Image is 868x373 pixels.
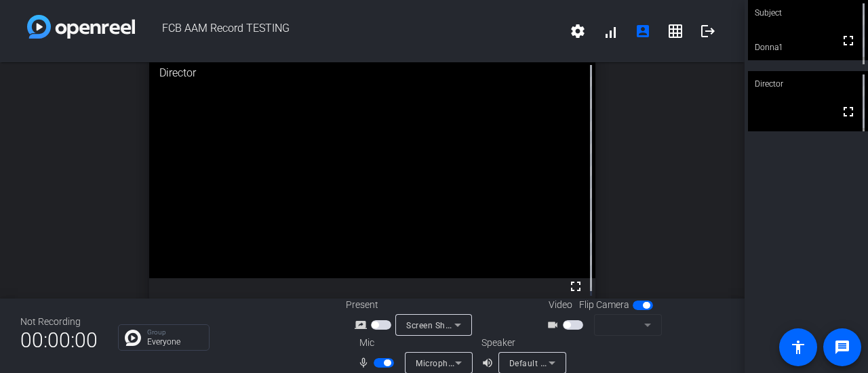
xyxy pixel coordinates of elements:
[135,15,561,47] span: FCB AAM Record TESTING
[509,357,718,368] span: Default - Speaker/HP (Realtek High Definition Audio)
[416,357,612,368] span: Microphone Array (Realtek High Definition Audio)
[549,298,572,312] span: Video
[27,15,135,39] img: white-gradient.svg
[346,336,481,350] div: Mic
[667,23,684,39] mat-icon: grid_on
[700,23,716,39] mat-icon: logout
[840,32,856,49] mat-icon: fullscreen
[357,355,374,371] mat-icon: mic_none
[568,278,584,294] mat-icon: fullscreen
[570,23,586,39] mat-icon: settings
[20,315,98,329] div: Not Recording
[125,330,141,346] img: Chat Icon
[481,355,498,371] mat-icon: volume_up
[594,15,627,47] button: signal_cellular_alt
[147,338,202,346] p: Everyone
[481,336,563,350] div: Speaker
[149,55,596,91] div: Director
[346,298,481,312] div: Present
[790,339,806,355] mat-icon: accessibility
[840,104,856,120] mat-icon: fullscreen
[635,23,651,39] mat-icon: account_box
[748,71,868,97] div: Director
[834,339,850,355] mat-icon: message
[355,317,371,333] mat-icon: screen_share_outline
[579,298,629,312] span: Flip Camera
[20,324,98,357] span: 00:00:00
[147,329,202,336] p: Group
[547,317,563,333] mat-icon: videocam_outline
[406,320,466,330] span: Screen Sharing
